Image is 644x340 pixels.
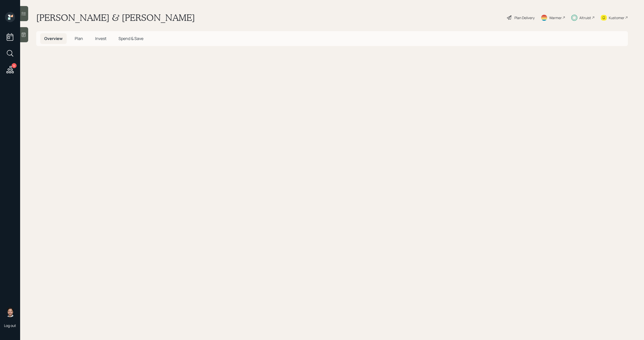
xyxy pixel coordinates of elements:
div: Kustomer [609,15,624,20]
div: 6 [12,63,17,68]
h1: [PERSON_NAME] & [PERSON_NAME] [36,12,195,23]
span: Overview [44,36,63,41]
img: michael-russo-headshot.png [5,307,15,317]
span: Invest [95,36,106,41]
div: Log out [4,323,16,328]
span: Spend & Save [118,36,143,41]
div: Altruist [579,15,591,20]
span: Plan [75,36,83,41]
div: Plan Delivery [514,15,535,20]
div: Warmer [549,15,562,20]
